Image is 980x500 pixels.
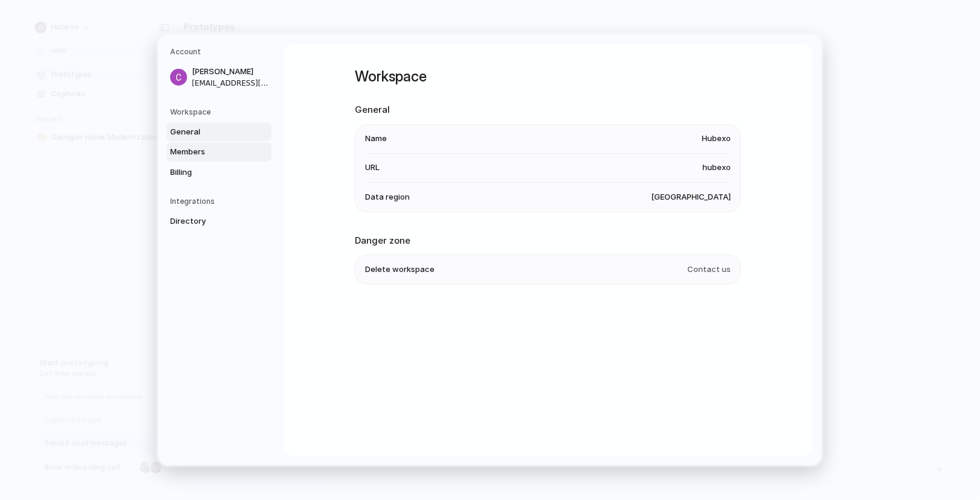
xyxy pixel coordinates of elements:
[365,162,380,174] span: URL
[167,62,272,92] a: [PERSON_NAME][EMAIL_ADDRESS][DOMAIN_NAME]
[192,66,269,78] span: [PERSON_NAME]
[170,107,272,118] h5: Workspace
[170,146,247,158] span: Members
[170,215,247,227] span: Directory
[355,234,741,248] h2: Danger zone
[170,46,272,57] h5: Account
[167,212,272,231] a: Directory
[365,191,410,203] span: Data region
[170,126,247,138] span: General
[702,133,731,145] span: Hubexo
[687,264,731,276] span: Contact us
[192,78,269,89] span: [EMAIL_ADDRESS][DOMAIN_NAME]
[167,122,272,142] a: General
[170,196,272,207] h5: Integrations
[355,66,741,87] h1: Workspace
[365,133,387,145] span: Name
[702,162,731,174] span: hubexo
[167,163,272,182] a: Billing
[355,103,741,117] h2: General
[651,191,731,203] span: [GEOGRAPHIC_DATA]
[167,142,272,162] a: Members
[170,166,247,179] span: Billing
[365,264,434,276] span: Delete workspace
